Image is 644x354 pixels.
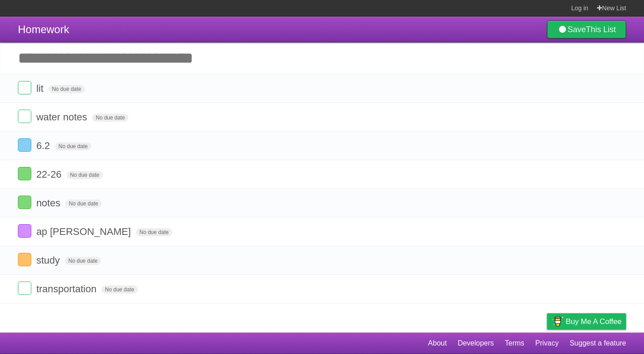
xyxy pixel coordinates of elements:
[36,83,46,94] span: lit
[136,228,172,236] span: No due date
[36,283,99,294] span: transportation
[428,335,447,352] a: About
[36,255,62,266] span: study
[18,110,31,123] label: Done
[535,335,559,352] a: Privacy
[18,253,31,266] label: Done
[36,197,63,209] span: notes
[48,85,85,93] span: No due date
[18,81,31,94] label: Done
[67,171,103,179] span: No due date
[586,25,616,34] b: This List
[18,196,31,209] label: Done
[547,313,626,330] a: Buy me a coffee
[36,226,133,237] span: ap [PERSON_NAME]
[36,140,52,151] span: 6.2
[36,169,64,180] span: 22-26
[55,142,91,150] span: No due date
[570,335,626,352] a: Suggest a feature
[102,286,138,294] span: No due date
[65,257,101,265] span: No due date
[18,23,69,35] span: Homework
[505,335,525,352] a: Terms
[65,200,102,208] span: No due date
[566,314,622,329] span: Buy me a coffee
[18,281,31,295] label: Done
[18,167,31,180] label: Done
[551,314,563,329] img: Buy me a coffee
[92,114,128,122] span: No due date
[18,138,31,152] label: Done
[547,21,626,38] a: SaveThis List
[458,335,494,352] a: Developers
[18,224,31,238] label: Done
[36,111,89,123] span: water notes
